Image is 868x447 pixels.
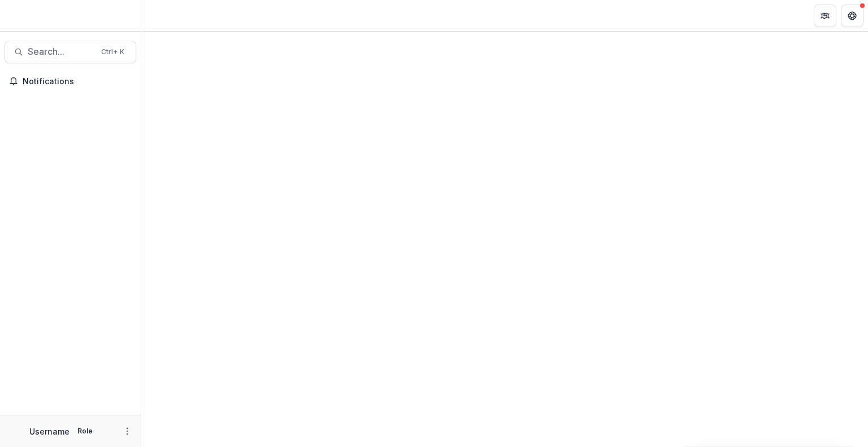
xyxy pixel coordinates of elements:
div: Ctrl + K [99,46,127,58]
button: Notifications [5,72,136,90]
span: Notifications [23,77,132,86]
span: Search... [28,46,94,57]
nav: breadcrumb [146,7,194,24]
button: Get Help [841,5,863,27]
button: Partners [814,5,836,27]
button: More [120,424,134,438]
button: Search... [5,41,136,63]
p: Role [74,426,96,436]
p: Username [29,426,70,437]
